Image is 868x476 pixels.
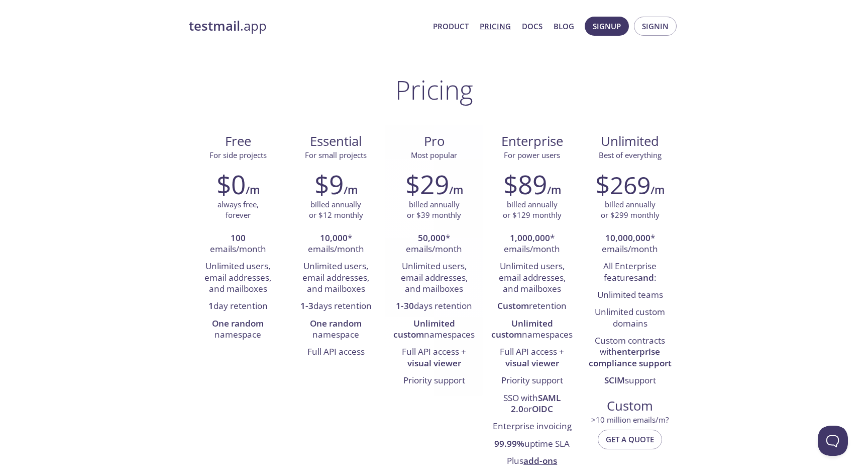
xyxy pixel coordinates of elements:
[189,17,240,35] strong: testmail
[209,150,267,160] span: For side projects
[433,20,469,33] a: Product
[638,272,654,283] strong: and
[585,17,629,36] button: Signup
[320,232,348,244] strong: 10,000
[396,300,414,311] strong: 1-30
[532,403,553,415] strong: OIDC
[196,258,279,298] li: Unlimited users, email addresses, and mailboxes
[491,344,574,372] li: Full API access +
[650,182,665,199] h6: /m
[610,169,650,201] span: 269
[642,20,669,33] span: Signin
[599,150,662,160] span: Best of everything
[601,199,660,221] p: billed annually or $299 monthly
[604,374,625,386] strong: SCIM
[491,315,574,344] li: namespaces
[418,232,446,244] strong: 50,000
[589,346,672,368] strong: enterprise compliance support
[503,169,547,199] h2: $89
[392,372,475,389] li: Priority support
[294,258,377,298] li: Unlimited users, email addresses, and mailboxes
[218,199,259,221] p: always free, forever
[522,20,542,33] a: Docs
[395,74,473,105] h1: Pricing
[231,232,246,244] strong: 100
[491,133,573,150] span: Enterprise
[504,150,560,160] span: For power users
[392,344,475,372] li: Full API access +
[589,258,672,287] li: All Enterprise features :
[589,230,672,259] li: * emails/month
[554,20,574,33] a: Blog
[212,318,264,329] strong: One random
[392,298,475,315] li: days retention
[491,390,574,419] li: SSO with or
[294,344,377,361] li: Full API access
[344,182,358,199] h6: /m
[818,426,848,456] iframe: Help Scout Beacon - Open
[405,169,449,199] h2: $29
[294,230,377,259] li: * emails/month
[411,150,457,160] span: Most popular
[196,230,279,259] li: emails/month
[591,415,669,425] span: > 10 million emails/m?
[589,398,671,415] span: Custom
[491,318,553,340] strong: Unlimited custom
[393,318,455,340] strong: Unlimited custom
[505,357,559,369] strong: visual viewer
[392,230,475,259] li: * emails/month
[523,455,557,466] a: add-ons
[497,300,529,311] strong: Custom
[491,418,574,435] li: Enterprise invoicing
[407,357,461,369] strong: visual viewer
[196,298,279,315] li: day retention
[598,430,662,449] button: Get a quote
[605,232,650,244] strong: 10,000,000
[305,150,367,160] span: For small projects
[300,300,313,311] strong: 1-3
[449,182,463,199] h6: /m
[246,182,260,199] h6: /m
[310,318,362,329] strong: One random
[480,20,511,33] a: Pricing
[494,438,524,449] strong: 99.99%
[595,169,650,199] h2: $
[634,17,677,36] button: Signin
[589,372,672,389] li: support
[189,18,425,35] a: testmail.app
[294,315,377,344] li: namespace
[196,315,279,344] li: namespace
[511,392,561,415] strong: SAML 2.0
[197,133,279,150] span: Free
[510,232,550,244] strong: 1,000,000
[491,298,574,315] li: retention
[208,300,213,311] strong: 1
[606,433,654,446] span: Get a quote
[294,298,377,315] li: days retention
[491,453,574,470] li: Plus
[407,199,461,221] p: billed annually or $39 monthly
[392,258,475,298] li: Unlimited users, email addresses, and mailboxes
[593,20,621,33] span: Signup
[547,182,561,199] h6: /m
[393,133,475,150] span: Pro
[589,287,672,304] li: Unlimited teams
[491,436,574,453] li: uptime SLA
[295,133,377,150] span: Essential
[491,230,574,259] li: * emails/month
[216,169,246,199] h2: $0
[491,258,574,298] li: Unlimited users, email addresses, and mailboxes
[314,169,344,199] h2: $9
[491,372,574,389] li: Priority support
[589,333,672,372] li: Custom contracts with
[392,315,475,344] li: namespaces
[309,199,363,221] p: billed annually or $12 monthly
[601,132,659,150] span: Unlimited
[589,304,672,333] li: Unlimited custom domains
[503,199,562,221] p: billed annually or $129 monthly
